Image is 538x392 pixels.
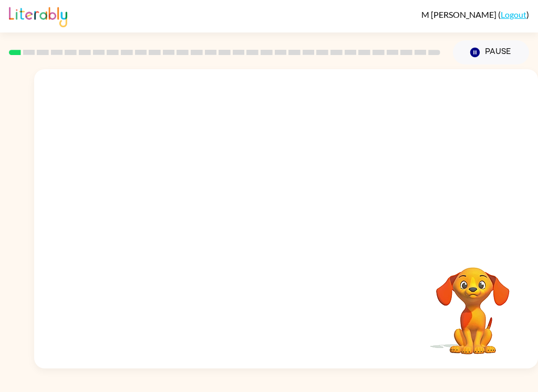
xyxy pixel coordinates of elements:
[421,9,529,19] div: ( )
[501,9,526,19] a: Logout
[420,251,525,356] video: Your browser must support playing .mp4 files to use Literably. Please try using another browser.
[9,4,67,27] img: Literably
[421,9,498,19] span: M [PERSON_NAME]
[453,40,529,64] button: Pause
